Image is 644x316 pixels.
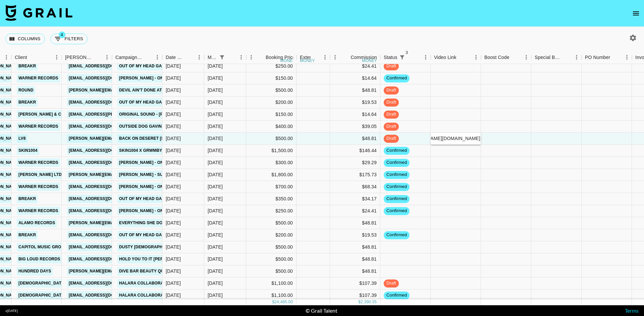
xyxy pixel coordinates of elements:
[361,299,377,305] div: 2,390.35
[67,110,176,119] a: [EMAIL_ADDRESS][PERSON_NAME][DOMAIN_NAME]
[311,53,320,62] button: Sort
[384,123,399,130] span: draft
[582,51,632,64] div: PO Number
[208,135,223,142] div: Aug '25
[208,111,223,118] div: Aug '25
[117,243,183,251] a: Dusty [DEMOGRAPHIC_DATA]
[117,219,223,227] a: Everything She Does Bayker [PERSON_NAME]
[166,292,181,299] div: 7/31/2025
[246,277,297,290] div: $1,100.00
[330,265,380,277] div: $48.81
[67,279,142,288] a: [EMAIL_ADDRESS][DOMAIN_NAME]
[384,292,410,299] span: confirmed
[246,145,297,157] div: $1,500.00
[166,51,185,64] div: Date Created
[17,267,53,275] a: Hundred Days
[67,146,142,155] a: [EMAIL_ADDRESS][DOMAIN_NAME]
[629,7,643,20] button: open drawer
[162,51,204,64] div: Date Created
[208,183,223,190] div: Aug '25
[17,159,60,167] a: Warner Records
[115,51,143,64] div: Campaign (Type)
[280,59,296,63] div: money
[384,63,399,69] span: draft
[208,159,223,166] div: Aug '25
[117,195,220,203] a: Out Of My Head GarrettHornbuckleMusic
[246,97,297,109] div: $200.00
[397,53,407,62] div: 3 active filters
[208,195,223,202] div: Aug '25
[330,157,380,169] div: $29.29
[166,256,181,262] div: 8/22/2025
[246,133,297,145] div: $500.00
[351,51,377,64] div: Commission
[1,52,11,62] button: Menu
[5,309,18,313] div: v [DATE]
[208,75,223,81] div: Aug '25
[208,171,223,178] div: Aug '25
[102,52,112,62] button: Menu
[481,51,531,64] div: Boost Code
[166,183,181,190] div: 8/22/2025
[330,84,380,97] div: $48.81
[194,52,204,62] button: Menu
[521,52,531,62] button: Menu
[384,184,410,190] span: confirmed
[208,147,223,154] div: Aug '25
[27,53,37,62] button: Sort
[143,53,152,62] button: Sort
[397,53,407,62] button: Show filters
[484,51,509,64] div: Boost Code
[384,135,399,142] span: draft
[246,60,297,72] div: $250.00
[67,159,142,167] a: [EMAIL_ADDRESS][DOMAIN_NAME]
[246,265,297,277] div: $500.00
[208,256,223,262] div: Aug '25
[208,87,223,93] div: Aug '25
[208,280,223,287] div: Aug '25
[166,244,181,250] div: 8/22/2025
[330,253,380,265] div: $48.81
[431,51,481,64] div: Video Link
[610,53,620,62] button: Sort
[246,205,297,217] div: $250.00
[17,231,38,239] a: Breakr
[117,171,207,179] a: [PERSON_NAME] - Sugar on my tongue
[384,111,399,118] span: draft
[208,244,223,250] div: Aug '25
[384,99,399,106] span: draft
[457,53,466,62] button: Sort
[166,99,181,106] div: 8/19/2025
[384,160,410,166] span: confirmed
[246,52,256,62] button: Menu
[471,52,481,62] button: Menu
[5,34,45,44] button: Select columns
[67,122,142,131] a: [EMAIL_ADDRESS][DOMAIN_NAME]
[11,51,62,64] div: Client
[384,87,399,93] span: draft
[17,146,39,155] a: SKIN1004
[67,134,176,143] a: [PERSON_NAME][EMAIL_ADDRESS][DOMAIN_NAME]
[17,134,28,143] a: LV8
[17,219,57,227] a: Alamo Records
[117,279,175,288] a: Halara collaboration
[330,145,380,157] div: $146.44
[67,219,176,227] a: [PERSON_NAME][EMAIL_ADDRESS][DOMAIN_NAME]
[67,98,142,107] a: [EMAIL_ADDRESS][DOMAIN_NAME]
[266,51,295,64] div: Booking Price
[434,51,457,64] div: Video Link
[62,51,112,64] div: Booker
[384,208,410,214] span: confirmed
[208,99,223,106] div: Aug '25
[330,193,380,205] div: $34.17
[330,72,380,84] div: $14.64
[166,232,181,238] div: 8/19/2025
[50,34,88,44] button: Show filters
[67,86,176,94] a: [PERSON_NAME][EMAIL_ADDRESS][DOMAIN_NAME]
[562,53,572,62] button: Sort
[217,53,227,62] button: Show filters
[246,84,297,97] div: $500.00
[236,52,246,62] button: Menu
[117,207,218,215] a: [PERSON_NAME] - Only [DEMOGRAPHIC_DATA]
[17,279,67,288] a: [DEMOGRAPHIC_DATA]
